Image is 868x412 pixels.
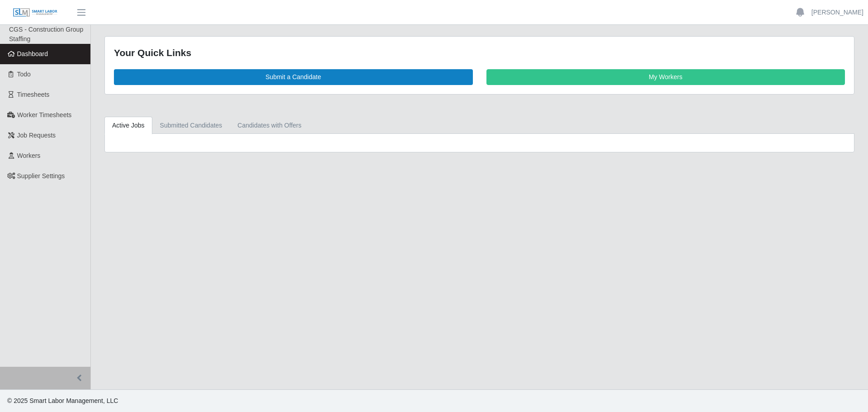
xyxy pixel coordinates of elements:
span: © 2025 Smart Labor Management, LLC [7,397,118,404]
a: Candidates with Offers [230,117,309,134]
a: My Workers [486,69,845,85]
span: Workers [17,152,41,159]
div: Your Quick Links [114,46,845,60]
img: SLM Logo [13,8,58,18]
a: Active Jobs [104,117,152,134]
span: CGS - Construction Group Staffing [9,26,83,43]
span: Job Requests [17,132,56,139]
span: Dashboard [17,50,48,57]
a: Submitted Candidates [152,117,230,134]
span: Worker Timesheets [17,111,71,118]
a: Submit a Candidate [114,69,473,85]
a: [PERSON_NAME] [811,8,863,17]
span: Supplier Settings [17,172,65,180]
span: Timesheets [17,91,50,98]
span: Todo [17,71,31,78]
